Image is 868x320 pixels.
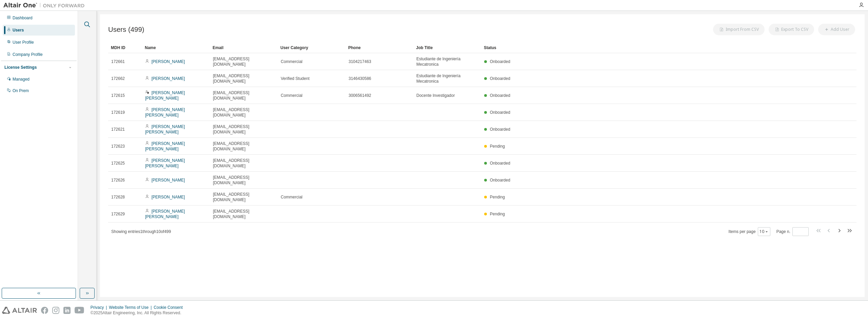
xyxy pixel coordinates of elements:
[416,93,455,98] span: Docente Investigador
[213,90,275,101] span: [EMAIL_ADDRESS][DOMAIN_NAME]
[111,144,125,149] span: 172623
[13,27,24,33] div: Users
[490,195,505,199] span: Pending
[111,229,171,234] span: Showing entries 1 through 10 of 499
[111,110,125,115] span: 172619
[281,194,302,200] span: Commercial
[111,211,125,217] span: 172629
[490,59,510,64] span: Onboarded
[281,59,302,64] span: Commercial
[490,212,505,216] span: Pending
[349,76,371,81] span: 3146430586
[3,2,88,9] img: Altair One
[213,107,275,118] span: [EMAIL_ADDRESS][DOMAIN_NAME]
[349,59,371,64] span: 3104217463
[769,24,814,35] button: Export To CSV
[145,90,185,101] a: [PERSON_NAME] [PERSON_NAME]
[111,76,125,81] span: 172662
[111,127,125,132] span: 172621
[213,192,275,202] span: [EMAIL_ADDRESS][DOMAIN_NAME]
[416,42,478,53] div: Job Title
[52,307,59,314] img: instagram.svg
[13,77,29,82] div: Managed
[145,158,185,168] a: [PERSON_NAME] [PERSON_NAME]
[145,107,185,118] a: [PERSON_NAME] [PERSON_NAME]
[490,93,510,98] span: Onboarded
[213,209,275,219] span: [EMAIL_ADDRESS][DOMAIN_NAME]
[729,227,770,236] span: Items per page
[111,93,125,98] span: 172615
[91,310,187,316] p: © 2025 Altair Engineering, Inc. All Rights Reserved.
[213,73,275,84] span: [EMAIL_ADDRESS][DOMAIN_NAME]
[152,178,185,183] a: [PERSON_NAME]
[13,88,29,93] div: On Prem
[111,177,125,183] span: 172626
[13,52,43,57] div: Company Profile
[213,158,275,169] span: [EMAIL_ADDRESS][DOMAIN_NAME]
[111,161,125,166] span: 172625
[152,76,185,81] a: [PERSON_NAME]
[713,24,765,35] button: Import From CSV
[111,194,125,200] span: 172628
[280,42,343,53] div: User Category
[490,110,510,115] span: Onboarded
[145,42,207,53] div: Name
[213,124,275,135] span: [EMAIL_ADDRESS][DOMAIN_NAME]
[108,26,144,34] span: Users (499)
[213,141,275,152] span: [EMAIL_ADDRESS][DOMAIN_NAME]
[75,307,84,314] img: youtube.svg
[776,227,809,236] span: Page n.
[13,40,34,45] div: User Profile
[152,59,185,64] a: [PERSON_NAME]
[490,76,510,81] span: Onboarded
[109,305,154,310] div: Website Terms of Use
[281,76,310,81] span: Verified Student
[759,229,769,234] button: 10
[348,42,411,53] div: Phone
[349,93,371,98] span: 3006561492
[91,305,109,310] div: Privacy
[154,305,186,310] div: Cookie Consent
[490,127,510,132] span: Onboarded
[818,24,855,35] button: Add User
[111,42,139,53] div: MDH ID
[213,56,275,67] span: [EMAIL_ADDRESS][DOMAIN_NAME]
[213,175,275,186] span: [EMAIL_ADDRESS][DOMAIN_NAME]
[416,56,478,67] span: Estudiante de Ingeniería Mecatronica
[4,65,37,70] div: License Settings
[145,209,185,219] a: [PERSON_NAME] [PERSON_NAME]
[145,124,185,134] a: [PERSON_NAME] [PERSON_NAME]
[41,307,48,314] img: facebook.svg
[213,42,275,53] div: Email
[111,59,125,64] span: 172661
[484,42,816,53] div: Status
[13,15,33,21] div: Dashboard
[2,307,37,314] img: altair_logo.svg
[281,93,302,98] span: Commercial
[490,144,505,149] span: Pending
[152,195,185,199] a: [PERSON_NAME]
[63,307,71,314] img: linkedin.svg
[145,141,185,151] a: [PERSON_NAME] [PERSON_NAME]
[490,178,510,183] span: Onboarded
[416,73,478,84] span: Estudiante de Ingeniería Mecatronica
[490,161,510,166] span: Onboarded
